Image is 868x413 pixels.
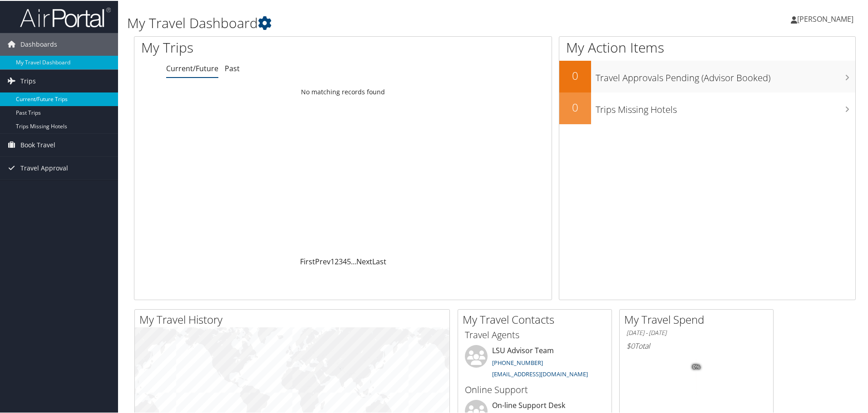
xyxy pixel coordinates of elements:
span: Travel Approval [20,156,68,179]
h1: My Travel Dashboard [127,13,617,32]
h3: Travel Approvals Pending (Advisor Booked) [596,66,855,83]
span: Trips [20,69,36,92]
span: … [351,256,356,266]
a: First [300,256,315,266]
h2: My Travel Spend [624,311,773,326]
span: Book Travel [20,133,55,155]
h3: Online Support [465,383,605,395]
h3: Trips Missing Hotels [596,98,855,115]
img: airportal-logo.png [20,6,111,27]
a: Last [372,256,386,266]
a: [PERSON_NAME] [791,5,863,32]
a: 5 [347,256,351,266]
a: 3 [339,256,343,266]
h1: My Action Items [559,37,855,56]
h6: Total [626,340,766,350]
a: [PHONE_NUMBER] [492,358,543,366]
h3: Travel Agents [465,328,605,340]
span: [PERSON_NAME] [797,13,853,23]
a: 2 [335,256,339,266]
h2: 0 [559,67,591,83]
a: 0Travel Approvals Pending (Advisor Booked) [559,60,855,92]
tspan: 0% [693,364,700,369]
a: Current/Future [166,63,218,73]
h2: 0 [559,99,591,114]
a: Past [225,63,240,73]
a: Prev [315,256,330,266]
h6: [DATE] - [DATE] [626,328,766,336]
h2: My Travel Contacts [463,311,612,326]
span: $0 [626,340,635,350]
h2: My Travel History [139,311,449,326]
li: LSU Advisor Team [460,344,609,381]
a: [EMAIL_ADDRESS][DOMAIN_NAME] [492,369,588,377]
a: Next [356,256,372,266]
a: 1 [330,256,335,266]
td: No matching records found [134,83,552,99]
a: 0Trips Missing Hotels [559,92,855,123]
h1: My Trips [141,37,371,56]
span: Dashboards [20,32,57,55]
a: 4 [343,256,347,266]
